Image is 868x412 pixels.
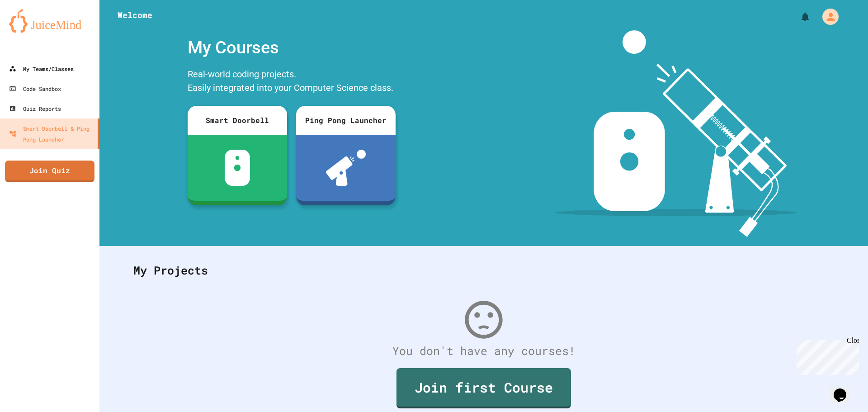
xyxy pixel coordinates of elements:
[5,161,94,182] a: Join Quiz
[124,253,843,288] div: My Projects
[793,336,859,375] iframe: chat widget
[183,30,400,65] div: My Courses
[183,65,400,99] div: Real-world coding projects. Easily integrated into your Computer Science class.
[296,106,396,135] div: Ping Pong Launcher
[326,150,366,186] img: ppl-with-ball.png
[9,103,61,114] div: Quiz Reports
[813,6,841,27] div: My Account
[396,368,571,408] a: Join first Course
[783,9,813,24] div: My Notifications
[188,106,287,135] div: Smart Doorbell
[9,9,90,33] img: logo-orange.svg
[4,4,62,57] div: Chat with us now!Close
[9,63,74,74] div: My Teams/Classes
[9,123,94,145] div: Smart Doorbell & Ping Pong Launcher
[9,83,61,94] div: Code Sandbox
[830,376,859,403] iframe: chat widget
[124,342,843,360] div: You don't have any courses!
[555,30,797,237] img: banner-image-my-projects.png
[225,150,250,186] img: sdb-white.svg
